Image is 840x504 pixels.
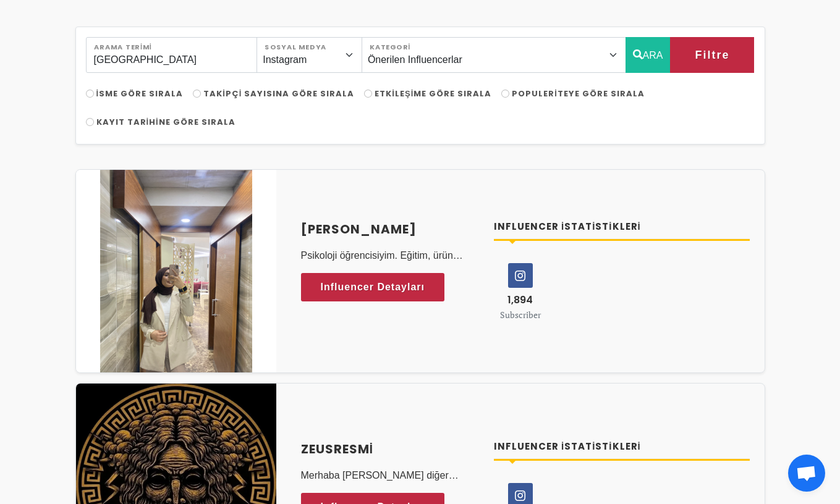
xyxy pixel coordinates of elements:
[193,90,201,98] input: Takipçi Sayısına Göre Sırala
[788,455,825,492] div: Açık sohbet
[301,440,480,458] a: ZeusResmi
[626,37,671,73] button: ARA
[494,220,750,234] h4: Influencer İstatistikleri
[86,37,258,73] input: Search..
[321,278,425,296] span: Influencer Detayları
[96,116,235,128] span: Kayıt Tarihine Göre Sırala
[364,90,372,98] input: Etkileşime Göre Sırala
[301,468,480,483] p: Merhaba [PERSON_NAME] diğer adımla zeus.Instagram üzerinden içerik üreticisiyim ayrıca siber güve...
[86,118,94,126] input: Kayıt Tarihine Göre Sırala
[501,90,509,98] input: Populeriteye Göre Sırala
[507,293,533,307] span: 1,894
[375,88,491,99] span: Etkileşime Göre Sırala
[500,309,541,321] small: Subscriber
[96,88,184,99] span: İsme Göre Sırala
[512,88,645,99] span: Populeriteye Göre Sırala
[301,220,480,238] a: [PERSON_NAME]
[494,440,750,454] h4: Influencer İstatistikleri
[86,90,94,98] input: İsme Göre Sırala
[301,273,445,301] a: Influencer Detayları
[301,248,480,263] p: Psikoloji öğrencisiyim. Eğitim, ürün tanıtma, eğlence, kişisel gelişim, spor, seyahat etmek ilgi ...
[203,88,354,99] span: Takipçi Sayısına Göre Sırala
[695,44,729,65] span: Filtre
[670,37,754,73] button: Filtre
